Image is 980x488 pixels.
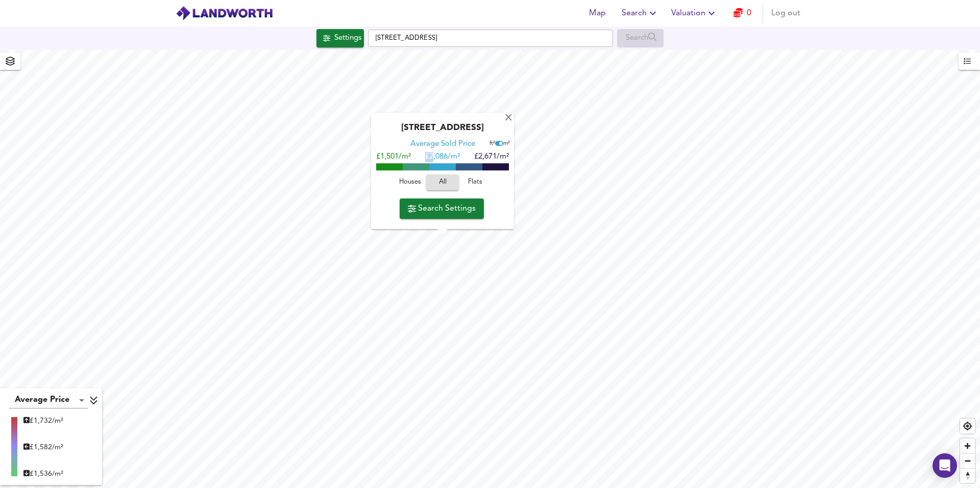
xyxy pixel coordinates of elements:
div: [STREET_ADDRESS] [376,123,509,140]
span: All [431,177,454,189]
img: logo [176,6,273,21]
span: Flats [461,177,489,189]
button: Settings [316,29,364,47]
span: £1,501/m² [376,153,411,161]
span: Reset bearing to north [960,469,975,483]
input: Enter a location... [368,30,613,47]
span: Search Settings [408,201,476,216]
div: £ 1,582/m² [23,442,63,452]
span: Houses [396,177,424,189]
button: All [426,175,459,191]
div: £ 1,536/m² [23,469,63,479]
button: Zoom in [960,439,975,453]
button: Search Settings [400,198,484,219]
button: Valuation [667,3,722,23]
div: Open Intercom Messenger [933,453,957,478]
span: Map [585,6,609,20]
a: 0 [733,6,751,20]
button: Log out [767,3,804,23]
div: Average Sold Price [410,140,475,150]
span: ft² [489,141,495,147]
div: Average Price [9,392,88,408]
button: Search [618,3,663,23]
div: X [504,114,513,123]
button: Flats [459,175,492,191]
span: £ 2,086/m² [425,153,460,161]
span: m² [503,141,510,147]
button: Zoom out [960,453,975,468]
button: 0 [726,3,758,23]
button: Map [581,3,614,23]
span: Log out [771,6,800,20]
div: £ 1,732/m² [23,416,63,426]
button: Houses [394,175,426,191]
button: Find my location [960,419,975,433]
span: Valuation [671,6,718,20]
span: £2,671/m² [474,153,509,161]
div: Settings [334,32,361,45]
button: Reset bearing to north [960,468,975,483]
span: Search [622,6,659,20]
